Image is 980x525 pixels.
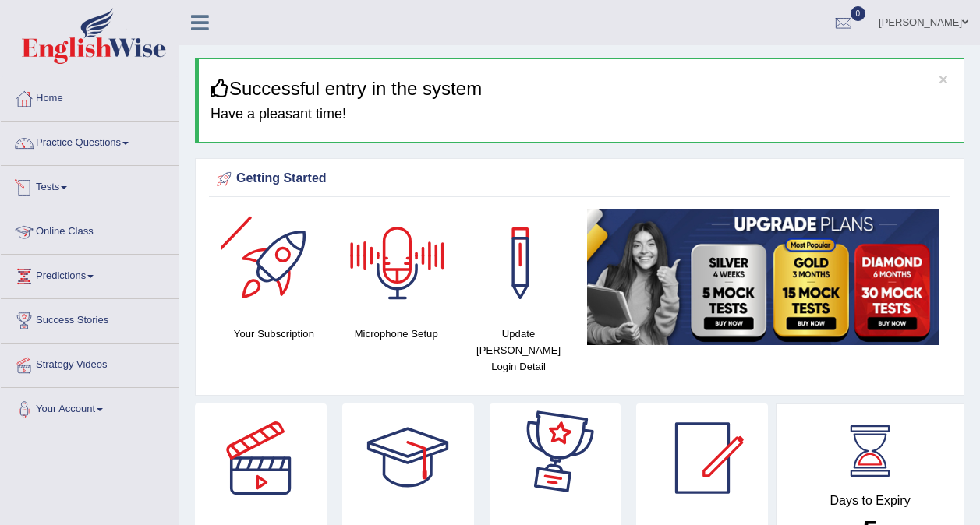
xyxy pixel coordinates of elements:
h4: Update [PERSON_NAME] Login Detail [465,326,572,375]
a: Strategy Videos [1,344,179,382]
a: Your Account [1,388,179,427]
a: Tests [1,166,179,205]
a: Online Class [1,210,179,249]
a: Success Stories [1,299,179,338]
a: Predictions [1,255,179,294]
h4: Days to Expiry [794,494,946,508]
button: × [939,71,948,87]
span: 0 [851,6,866,21]
a: Practice Questions [1,122,179,160]
h4: Microphone Setup [343,326,450,342]
h4: Have a pleasant time! [211,107,952,122]
img: small5.jpg [587,209,939,344]
h3: Successful entry in the system [211,79,952,99]
h4: Your Subscription [221,326,327,342]
a: Home [1,77,179,116]
div: Getting Started [213,167,946,191]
